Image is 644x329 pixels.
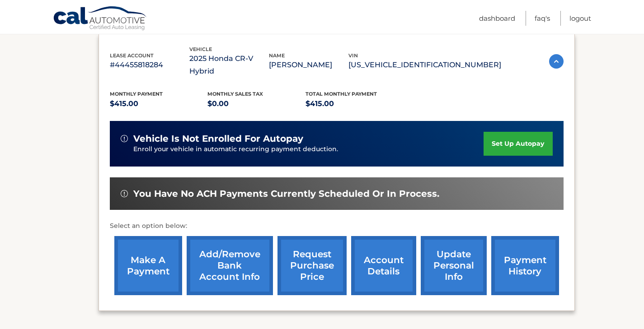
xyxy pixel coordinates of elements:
[569,11,591,26] a: Logout
[133,188,439,199] span: You have no ACH payments currently scheduled or in process.
[421,236,487,295] a: update personal info
[348,52,358,59] span: vin
[306,97,404,110] p: $415.00
[110,91,163,97] span: Monthly Payment
[306,91,377,97] span: Total Monthly Payment
[277,236,347,295] a: request purchase price
[351,236,416,295] a: account details
[207,91,263,97] span: Monthly sales Tax
[110,59,189,71] p: #44455818284
[491,236,559,295] a: payment history
[207,97,306,110] p: $0.00
[269,59,348,71] p: [PERSON_NAME]
[110,97,208,110] p: $415.00
[133,133,303,144] span: vehicle is not enrolled for autopay
[549,54,564,69] img: accordion-active.svg
[269,52,285,59] span: name
[110,221,564,232] p: Select an option below:
[53,6,148,32] a: Cal Automotive
[348,59,501,71] p: [US_VEHICLE_IDENTIFICATION_NUMBER]
[189,52,269,78] p: 2025 Honda CR-V Hybrid
[121,190,128,197] img: alert-white.svg
[535,11,550,26] a: FAQ's
[187,236,273,295] a: Add/Remove bank account info
[114,236,182,295] a: make a payment
[189,46,212,52] span: vehicle
[121,135,128,142] img: alert-white.svg
[133,144,484,154] p: Enroll your vehicle in automatic recurring payment deduction.
[110,52,154,59] span: lease account
[484,132,552,156] a: set up autopay
[479,11,515,26] a: Dashboard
